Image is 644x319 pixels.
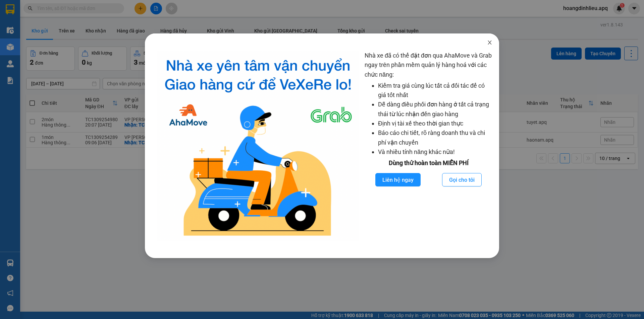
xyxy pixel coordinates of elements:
span: close [487,40,492,45]
span: Liên hệ ngay [382,176,414,184]
div: Nhà xe đã có thể đặt đơn qua AhaMove và Grab ngay trên phần mềm quản lý hàng hoá với các chức năng: [365,51,492,241]
li: Dễ dàng điều phối đơn hàng ở tất cả trạng thái từ lúc nhận đến giao hàng [378,100,492,119]
li: Kiểm tra giá cùng lúc tất cả đối tác để có giá tốt nhất [378,81,492,100]
li: Định vị tài xế theo thời gian thực [378,119,492,128]
button: Gọi cho tôi [442,173,482,186]
li: Báo cáo chi tiết, rõ ràng doanh thu và chi phí vận chuyển [378,128,492,147]
span: Gọi cho tôi [449,176,475,184]
div: Dùng thử hoàn toàn MIỄN PHÍ [365,158,492,168]
button: Liên hệ ngay [375,173,421,186]
li: Và nhiều tính năng khác nữa! [378,147,492,157]
img: logo [157,51,359,241]
button: Close [480,33,499,52]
